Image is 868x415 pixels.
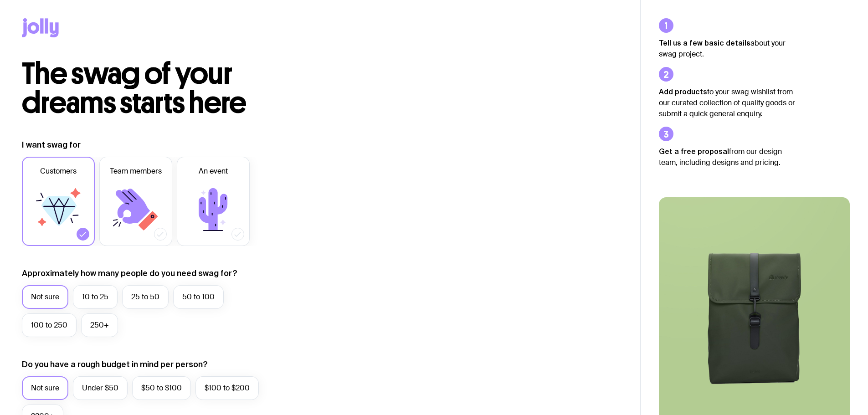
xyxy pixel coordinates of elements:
[22,376,68,400] label: Not sure
[22,268,237,279] label: Approximately how many people do you need swag for?
[73,285,118,309] label: 10 to 25
[659,147,729,155] strong: Get a free proposal
[110,166,162,177] span: Team members
[195,376,259,400] label: $100 to $200
[22,359,208,370] label: Do you have a rough budget in mind per person?
[81,313,118,337] label: 250+
[73,376,128,400] label: Under $50
[22,56,247,121] span: The swag of your dreams starts here
[659,146,796,168] p: from our design team, including designs and pricing.
[659,87,707,96] strong: Add products
[659,39,750,47] strong: Tell us a few basic details
[132,376,191,400] label: $50 to $100
[22,313,77,337] label: 100 to 250
[659,37,796,60] p: about your swag project.
[199,166,228,177] span: An event
[659,86,796,119] p: to your swag wishlist from our curated collection of quality goods or submit a quick general enqu...
[122,285,169,309] label: 25 to 50
[40,166,77,177] span: Customers
[22,285,68,309] label: Not sure
[22,139,81,150] label: I want swag for
[173,285,224,309] label: 50 to 100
